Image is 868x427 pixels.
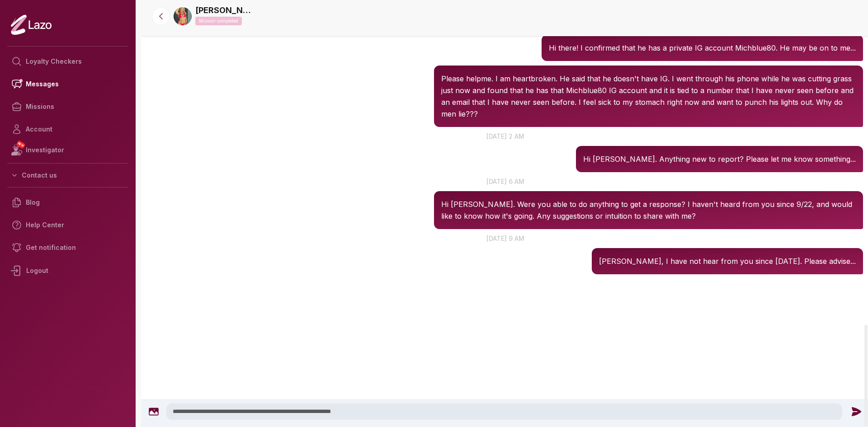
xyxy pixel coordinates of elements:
[7,118,128,141] a: Account
[7,214,128,236] a: Help Center
[7,259,128,282] div: Logout
[441,73,856,120] p: Please helpme. I am heartbroken. He said that he doesn't have IG. I went through his phone while ...
[7,50,128,73] a: Loyalty Checkers
[583,153,856,165] p: Hi [PERSON_NAME]. Anything new to report? Please let me know something...
[7,167,128,183] button: Contact us
[441,198,856,222] p: Hi [PERSON_NAME]. Were you able to do anything to get a response? I haven't heard from you since ...
[195,17,242,25] p: Mission completed
[7,236,128,259] a: Get notification
[549,42,856,54] p: Hi there! I confirmed that he has a private IG account Michblue80. He may be on to me...
[7,191,128,214] a: Blog
[7,95,128,118] a: Missions
[599,255,856,267] p: [PERSON_NAME], I have not hear from you since [DATE]. Please advise...
[16,140,26,149] span: NEW
[7,141,128,160] a: NEWInvestigator
[195,4,254,17] a: [PERSON_NAME]
[174,7,192,25] img: 520ecdbb-042a-4e5d-99ca-1af144eed449
[7,73,128,95] a: Messages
